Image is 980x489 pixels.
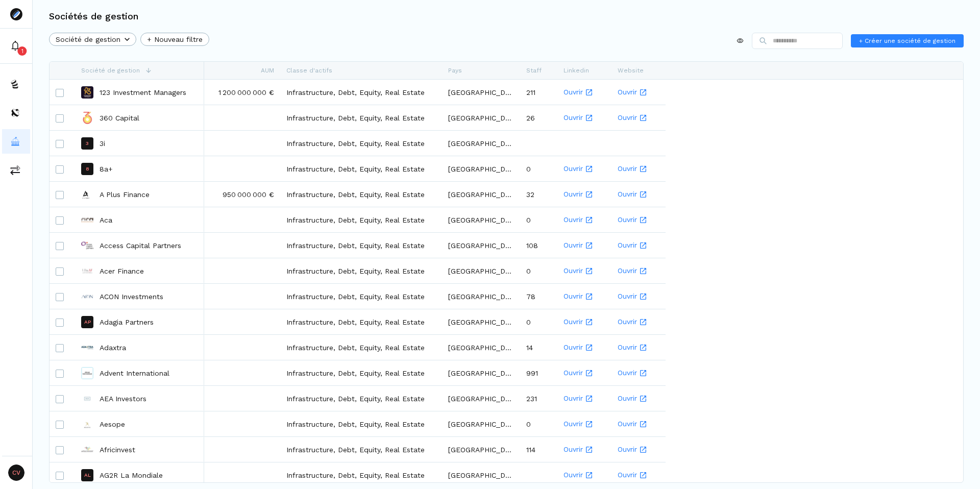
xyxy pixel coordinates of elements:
a: Ouvrir [563,80,605,104]
div: [GEOGRAPHIC_DATA] [442,360,520,385]
img: Access Capital Partners [81,239,93,252]
a: Access Capital Partners [100,240,181,251]
span: + Créer une société de gestion [859,36,955,45]
p: AL [84,473,91,478]
a: Ouvrir [618,361,659,385]
a: Ouvrir [618,182,659,206]
div: 1 200 000 000 € [204,80,280,105]
a: Ouvrir [563,361,605,385]
a: Adaxtra [100,343,126,353]
h3: Sociétés de gestion [49,12,138,21]
a: Ouvrir [563,233,605,257]
a: Ouvrir [618,386,659,410]
div: [GEOGRAPHIC_DATA] [442,156,520,181]
button: 1 [2,34,30,58]
a: Ouvrir [563,412,605,436]
p: 3 [86,141,89,146]
span: Société de gestion [56,34,120,45]
div: 231 [520,386,557,411]
div: [GEOGRAPHIC_DATA] [442,284,520,309]
img: distributors [10,108,20,118]
div: Infrastructure, Debt, Equity, Real Estate [280,182,442,207]
a: Ouvrir [563,284,605,308]
span: Linkedin [563,67,589,74]
a: Ouvrir [618,80,659,104]
div: Infrastructure, Debt, Equity, Real Estate [280,131,442,156]
div: [GEOGRAPHIC_DATA] [442,233,520,258]
div: [GEOGRAPHIC_DATA] [442,105,520,130]
a: Ouvrir [563,463,605,487]
a: Ouvrir [618,106,659,130]
a: Ouvrir [618,157,659,181]
span: Website [618,67,644,74]
a: Ouvrir [618,463,659,487]
div: 0 [520,411,557,436]
p: AEA Investors [100,394,146,404]
a: Ouvrir [563,437,605,461]
span: Société de gestion [81,67,140,74]
div: [GEOGRAPHIC_DATA] [442,207,520,232]
a: Ouvrir [618,284,659,308]
a: Ouvrir [563,182,605,206]
a: asset-managers [2,129,30,154]
div: 991 [520,360,557,385]
div: 14 [520,335,557,360]
a: Ouvrir [563,386,605,410]
div: Infrastructure, Debt, Equity, Real Estate [280,437,442,462]
p: 8 [86,166,89,172]
div: [GEOGRAPHIC_DATA] [442,462,520,487]
div: [GEOGRAPHIC_DATA] [442,437,520,462]
div: Infrastructure, Debt, Equity, Real Estate [280,386,442,411]
img: Advent International [81,367,93,379]
a: Ouvrir [618,335,659,359]
img: Africinvest [81,444,93,456]
div: 0 [520,258,557,283]
p: Aesope [100,419,125,429]
div: 950 000 000 € [204,182,280,207]
img: commissions [10,165,20,175]
img: ACON Investments [81,290,93,303]
div: Infrastructure, Debt, Equity, Real Estate [280,207,442,232]
a: 360 Capital [100,113,139,123]
img: Adaxtra [81,341,93,354]
div: Infrastructure, Debt, Equity, Real Estate [280,233,442,258]
div: [GEOGRAPHIC_DATA] [442,335,520,360]
a: Africinvest [100,445,135,455]
a: 123 Investment Managers [100,87,186,97]
img: Aesope [81,418,93,430]
span: Staff [526,67,542,74]
a: Ouvrir [618,233,659,257]
div: [GEOGRAPHIC_DATA] [442,309,520,334]
a: Acer Finance [100,266,144,276]
button: + Créer une société de gestion [851,34,964,47]
span: Classe d'actifs [286,67,332,74]
a: Ouvrir [563,310,605,334]
span: + Nouveau filtre [147,34,203,45]
a: Adagia Partners [100,317,154,327]
div: Infrastructure, Debt, Equity, Real Estate [280,80,442,105]
div: Infrastructure, Debt, Equity, Real Estate [280,284,442,309]
img: Aca [81,214,93,226]
div: 211 [520,80,557,105]
img: funds [10,79,20,89]
div: Infrastructure, Debt, Equity, Real Estate [280,105,442,130]
div: 0 [520,207,557,232]
button: Société de gestion [49,33,136,46]
div: Infrastructure, Debt, Equity, Real Estate [280,360,442,385]
div: Infrastructure, Debt, Equity, Real Estate [280,462,442,487]
a: Ouvrir [563,259,605,283]
div: [GEOGRAPHIC_DATA] [442,182,520,207]
img: 360 Capital [81,112,93,124]
p: 3i [100,138,105,149]
div: 108 [520,233,557,258]
a: Aca [100,215,112,225]
p: ACON Investments [100,291,163,302]
div: [GEOGRAPHIC_DATA] [442,80,520,105]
